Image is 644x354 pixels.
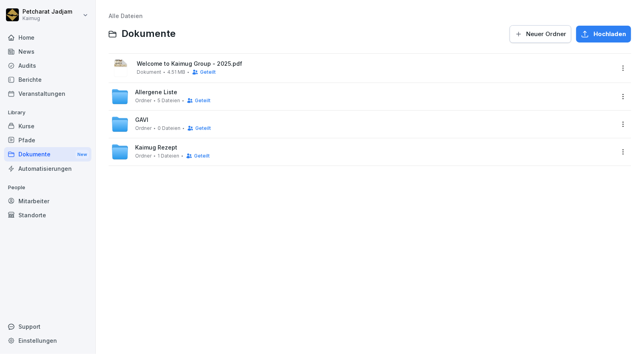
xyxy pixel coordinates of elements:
[4,133,91,147] a: Pfade
[4,147,91,162] a: DokumenteNew
[195,98,211,103] span: Geteilt
[75,150,89,159] div: New
[576,26,631,42] button: Hochladen
[4,147,91,162] div: Dokumente
[4,30,91,45] a: Home
[4,208,91,222] a: Standorte
[4,59,91,73] a: Audits
[4,119,91,133] a: Kurse
[4,162,91,176] a: Automatisierungen
[135,153,152,159] span: Ordner
[111,143,614,161] a: Kaimug RezeptOrdner1 DateienGeteilt
[167,69,185,75] span: 4.51 MB
[22,8,72,15] p: Petcharat Jadjam
[158,153,179,159] span: 1 Dateien
[510,25,571,43] button: Neuer Ordner
[122,28,176,40] span: Dokumente
[4,334,91,348] a: Einstellungen
[4,181,91,194] p: People
[4,320,91,334] div: Support
[594,30,626,38] span: Hochladen
[135,98,152,103] span: Ordner
[111,88,614,105] a: Allergene ListeOrdner5 DateienGeteilt
[135,117,148,123] span: GAVI
[135,89,177,96] span: Allergene Liste
[22,16,72,21] p: Kaimug
[195,125,211,131] span: Geteilt
[194,153,210,159] span: Geteilt
[4,73,91,87] a: Berichte
[4,194,91,208] a: Mitarbeiter
[137,69,161,75] span: Dokument
[158,98,180,103] span: 5 Dateien
[111,115,614,133] a: GAVIOrdner0 DateienGeteilt
[4,87,91,101] a: Veranstaltungen
[135,144,177,151] span: Kaimug Rezept
[135,125,152,131] span: Ordner
[137,61,614,67] span: Welcome to Kaimug Group - 2025.pdf
[4,106,91,119] p: Library
[109,12,143,19] a: Alle Dateien
[526,30,566,38] span: Neuer Ordner
[4,45,91,59] a: News
[200,69,216,75] span: Geteilt
[158,125,180,131] span: 0 Dateien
